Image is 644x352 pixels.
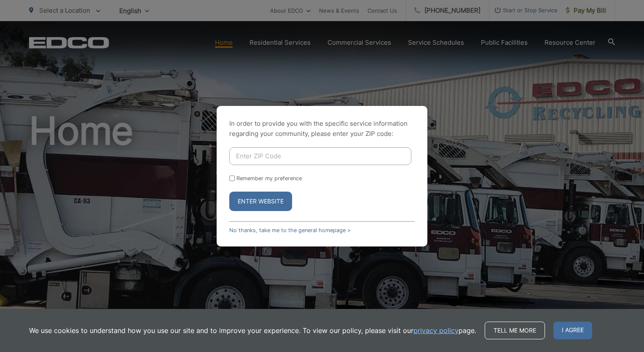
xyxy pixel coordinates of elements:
button: Enter Website [229,192,292,211]
p: In order to provide you with the specific service information regarding your community, please en... [229,119,415,139]
label: Remember my preference [236,175,302,181]
a: No thanks, take me to the general homepage > [229,227,351,233]
span: I agree [553,322,592,339]
a: Tell me more [485,322,545,339]
input: Enter ZIP Code [229,147,411,165]
a: privacy policy [413,325,459,336]
p: We use cookies to understand how you use our site and to improve your experience. To view our pol... [29,325,476,336]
